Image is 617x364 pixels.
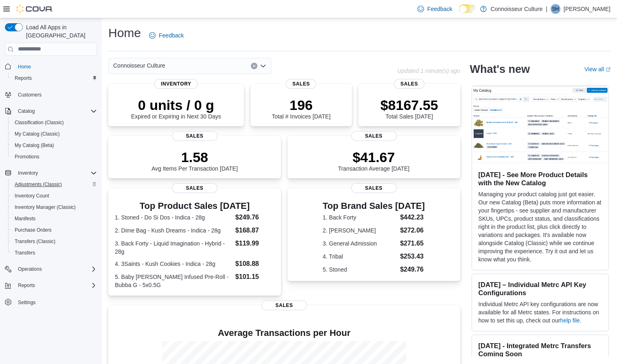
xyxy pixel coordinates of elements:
[8,72,100,84] button: Reports
[552,4,559,14] span: SH
[11,73,35,83] a: Reports
[323,201,425,211] h3: Top Brand Sales [DATE]
[154,79,198,89] span: Inventory
[159,31,184,39] span: Feedback
[11,248,38,258] a: Transfers
[400,252,425,261] dd: $253.43
[15,90,45,100] a: Customers
[113,61,165,70] span: Connoisseur Culture
[323,239,397,248] dt: 3. General Admission
[11,73,97,83] span: Reports
[11,180,65,189] a: Adjustments (Classic)
[8,224,100,236] button: Purchase Orders
[427,5,452,13] span: Feedback
[8,236,100,247] button: Transfers (Classic)
[459,4,476,13] input: Dark Mode
[18,282,35,289] span: Reports
[323,213,397,221] dt: 1. Back Forty
[146,27,187,44] a: Feedback
[152,149,238,172] div: Avg Items Per Transaction [DATE]
[551,4,560,14] div: Shana Hardy
[15,215,35,222] span: Manifests
[414,1,455,17] a: Feedback
[172,183,217,193] span: Sales
[115,273,232,289] dt: 5. Baby [PERSON_NAME] Infused Pre-Roll - Bubba G - 5x0.5G
[5,57,97,329] nav: Complex example
[8,140,100,151] button: My Catalog (Beta)
[606,67,610,72] svg: External link
[15,61,97,72] span: Home
[18,170,38,176] span: Inventory
[479,342,602,358] h3: [DATE] - Integrated Metrc Transfers Coming Soon
[479,190,602,263] p: Managing your product catalog just got easier. Our new Catalog (Beta) puts more information at yo...
[152,149,238,165] p: 1.58
[108,25,141,41] h1: Home
[15,193,49,199] span: Inventory Count
[15,131,60,137] span: My Catalog (Classic)
[18,266,42,272] span: Operations
[251,63,257,69] button: Clear input
[351,131,397,141] span: Sales
[260,63,266,69] button: Open list of options
[11,191,53,201] a: Inventory Count
[11,152,43,162] a: Promotions
[15,297,97,307] span: Settings
[15,298,39,307] a: Settings
[11,248,97,258] span: Transfers
[11,180,97,189] span: Adjustments (Classic)
[15,227,52,233] span: Purchase Orders
[11,237,59,246] a: Transfers (Classic)
[8,179,100,190] button: Adjustments (Classic)
[15,153,40,160] span: Promotions
[400,226,425,235] dd: $272.06
[15,181,62,188] span: Adjustments (Classic)
[400,239,425,248] dd: $271.65
[15,90,97,100] span: Customers
[564,4,610,14] p: [PERSON_NAME]
[546,4,547,14] p: |
[235,226,274,235] dd: $168.87
[172,131,217,141] span: Sales
[15,106,38,116] button: Catalog
[15,75,32,81] span: Reports
[351,183,397,193] span: Sales
[11,225,97,235] span: Purchase Orders
[11,129,63,139] a: My Catalog (Classic)
[11,118,67,127] a: Classification (Classic)
[115,239,232,256] dt: 3. Back Forty - Liquid Imagination - Hybrid - 28g
[115,328,454,338] h4: Average Transactions per Hour
[2,105,100,117] button: Catalog
[115,260,232,268] dt: 4. 3Saints - Kush Cookies - Indica - 28g
[459,13,459,13] span: Dark Mode
[8,117,100,128] button: Classification (Classic)
[323,226,397,235] dt: 2. [PERSON_NAME]
[15,106,97,116] span: Catalog
[235,213,274,222] dd: $249.76
[16,5,53,13] img: Cova
[479,300,602,325] p: Individual Metrc API key configurations are now available for all Metrc states. For instructions ...
[272,97,330,120] div: Total # Invoices [DATE]
[18,299,35,306] span: Settings
[2,89,100,101] button: Customers
[397,68,460,74] p: Updated 1 minute(s) ago
[2,280,100,291] button: Reports
[11,237,97,246] span: Transfers (Classic)
[394,79,424,89] span: Sales
[11,140,97,150] span: My Catalog (Beta)
[115,213,232,221] dt: 1. Stoned - Do Si Dos - Indica - 28g
[8,247,100,259] button: Transfers
[11,214,39,224] a: Manifests
[2,263,100,275] button: Operations
[11,129,97,139] span: My Catalog (Classic)
[235,259,274,269] dd: $108.88
[11,202,97,212] span: Inventory Manager (Classic)
[584,66,610,72] a: View allExternal link
[115,201,274,211] h3: Top Product Sales [DATE]
[15,62,34,72] a: Home
[560,317,580,324] a: help file
[131,97,221,113] p: 0 units / 0 g
[235,272,274,282] dd: $101.15
[380,97,438,120] div: Total Sales [DATE]
[261,300,307,310] span: Sales
[272,97,330,113] p: 196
